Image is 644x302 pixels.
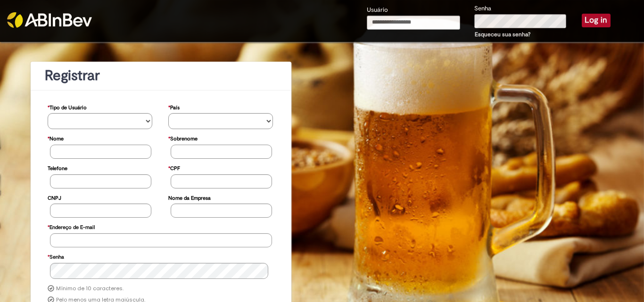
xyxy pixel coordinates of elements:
label: País [168,100,180,114]
label: Tipo de Usuário [48,100,87,114]
label: CNPJ [48,190,61,204]
label: Telefone [48,161,67,174]
label: Nome [48,131,64,145]
label: Mínimo de 10 caracteres. [56,285,124,293]
label: Endereço de E-mail [48,220,95,233]
label: Usuário [367,6,388,15]
label: CPF [168,161,180,174]
label: Senha [474,4,491,13]
button: Log in [582,14,611,27]
label: Sobrenome [168,131,198,145]
h1: Registrar [45,68,277,83]
label: Senha [48,249,64,263]
label: Nome da Empresa [168,190,211,204]
a: Esqueceu sua senha? [475,31,530,38]
img: ABInbev-white.png [7,12,92,28]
